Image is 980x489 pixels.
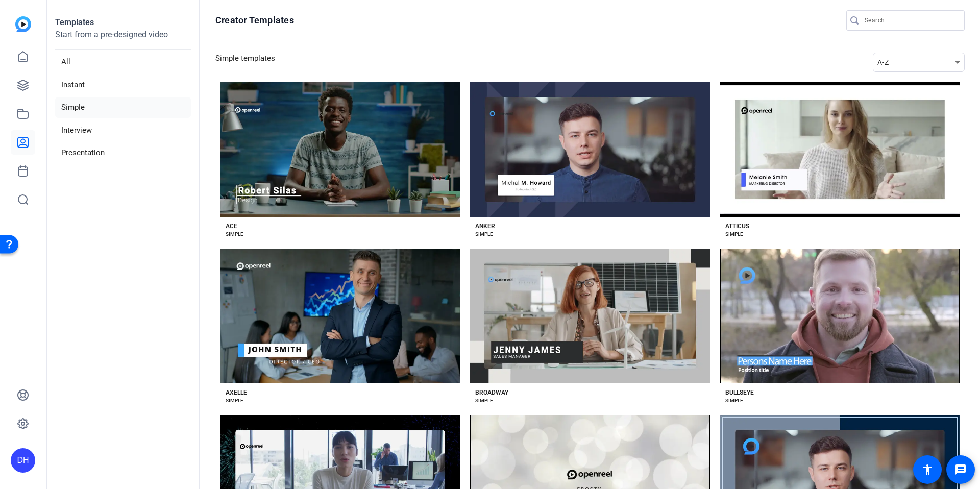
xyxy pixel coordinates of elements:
[55,97,191,118] li: Simple
[475,222,495,230] div: ANKER
[475,397,493,405] div: SIMPLE
[226,222,237,230] div: ACE
[475,388,508,397] div: BROADWAY
[215,53,275,72] h3: Simple templates
[865,14,957,27] input: Search
[475,230,493,238] div: SIMPLE
[725,388,754,397] div: BULLSEYE
[220,82,460,217] button: Template image
[55,120,191,141] li: Interview
[921,463,934,476] mat-icon: accessibility
[720,82,960,217] button: Template image
[954,463,967,476] mat-icon: message
[725,230,743,238] div: SIMPLE
[470,82,709,217] button: Template image
[11,448,35,473] div: DH
[220,249,460,383] button: Template image
[470,249,709,383] button: Template image
[15,16,31,32] img: blue-gradient.svg
[55,142,191,163] li: Presentation
[226,397,243,405] div: SIMPLE
[226,230,243,238] div: SIMPLE
[55,75,191,95] li: Instant
[215,14,294,27] h1: Creator Templates
[725,222,749,230] div: ATTICUS
[725,397,743,405] div: SIMPLE
[877,58,889,66] span: A-Z
[55,52,191,72] li: All
[55,17,94,27] strong: Templates
[226,388,247,397] div: AXELLE
[720,249,960,383] button: Template image
[55,29,191,50] p: Start from a pre-designed video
